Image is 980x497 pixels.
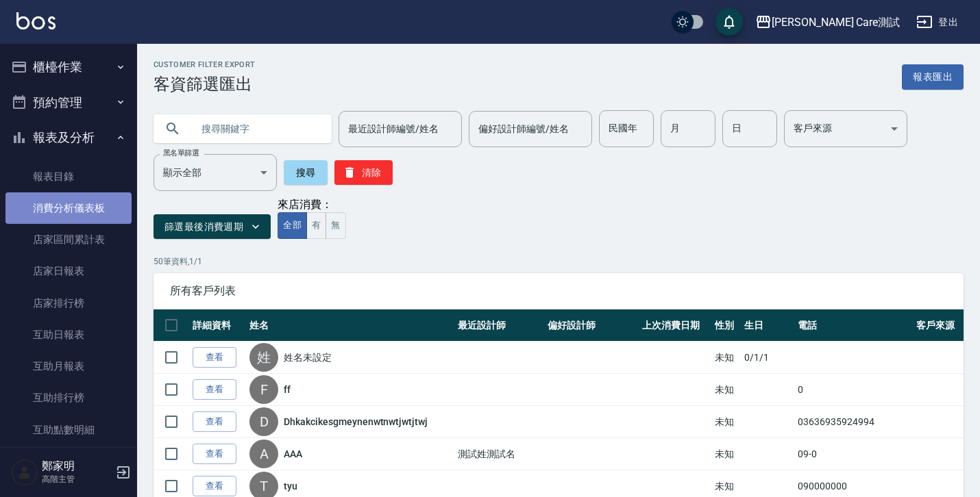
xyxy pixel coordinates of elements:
[284,448,302,459] a: AAA
[5,224,132,255] a: 店家區間累計表
[170,284,947,298] span: 所有客戶列表
[249,407,278,436] div: D
[711,374,741,406] td: 未知
[794,309,913,342] th: 電話
[154,255,964,268] p: 50 筆資料, 1 / 1
[794,438,913,470] td: 09-0
[711,438,741,470] td: 未知
[278,212,307,239] button: 全部
[326,212,345,239] button: 無
[249,343,278,372] div: 姓
[5,414,132,446] a: 互助點數明細
[284,384,291,395] a: ff
[42,473,112,485] p: 高階主管
[284,352,332,363] a: 姓名未設定
[5,85,132,120] button: 預約管理
[193,411,236,433] a: 查看
[278,198,346,239] div: 來店消費：
[639,309,711,342] th: 上次消費日期
[42,459,112,473] h5: 鄭家明
[794,374,913,406] td: 0
[193,444,236,465] a: 查看
[711,406,741,438] td: 未知
[5,192,132,224] a: 消費分析儀表板
[750,8,905,36] button: [PERSON_NAME] Care測試
[913,309,964,342] th: 客戶來源
[246,309,454,342] th: 姓名
[192,110,321,147] input: 搜尋關鍵字
[154,214,271,240] button: 篩選最後消費週期
[284,481,297,492] a: tyu
[154,60,255,69] h2: Customer Filter Export
[16,12,56,29] img: Logo
[193,476,236,497] a: 查看
[715,8,743,36] button: save
[334,160,393,185] button: 清除
[284,416,428,427] a: Dhkakcikesgmeynenwtnwtjwtjtwj
[249,439,278,468] div: A
[284,160,328,185] button: 搜尋
[454,309,544,342] th: 最近設計師
[794,406,913,438] td: 03636935924994
[5,288,132,319] a: 店家排行榜
[5,120,132,155] button: 報表及分析
[193,379,236,400] a: 查看
[306,212,326,239] button: 有
[5,382,132,413] a: 互助排行榜
[11,459,38,486] img: Person
[189,309,246,342] th: 詳細資料
[711,342,741,374] td: 未知
[911,10,964,35] button: 登出
[5,255,132,287] a: 店家日報表
[154,75,255,94] h3: 客資篩選匯出
[5,161,132,192] a: 報表目錄
[454,438,544,470] td: 測試姓測試名
[154,154,277,191] div: 顯示全部
[5,351,132,382] a: 互助月報表
[193,347,236,368] a: 查看
[772,14,900,31] div: [PERSON_NAME] Care測試
[902,64,964,90] button: 報表匯出
[741,309,794,342] th: 生日
[5,446,132,477] a: 互助業績報表
[741,342,794,374] td: 0/1/1
[5,319,132,351] a: 互助日報表
[5,49,132,85] button: 櫃檯作業
[163,148,199,158] label: 黑名單篩選
[249,375,278,404] div: F
[711,309,741,342] th: 性別
[544,309,639,342] th: 偏好設計師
